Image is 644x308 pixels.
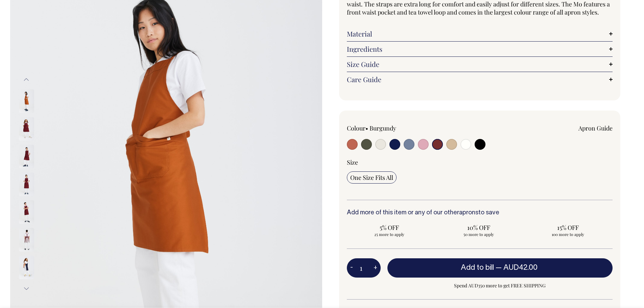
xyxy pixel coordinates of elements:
[19,89,34,113] img: rust
[350,232,429,237] span: 25 more to apply
[369,124,396,132] label: Burgundy
[19,256,34,279] img: dark-navy
[347,30,613,38] a: Material
[347,261,356,275] button: -
[370,261,381,275] button: +
[21,72,31,87] button: Previous
[387,258,613,277] button: Add to bill —AUD42.00
[347,60,613,68] a: Size Guide
[347,158,613,166] div: Size
[347,124,453,132] div: Colour
[529,232,607,237] span: 100 more to apply
[529,223,607,232] span: 15% OFF
[496,264,539,271] span: —
[350,173,393,182] span: One Size Fits All
[19,117,34,141] img: burgundy
[19,228,34,252] img: burgundy
[347,171,397,184] input: One Size Fits All
[461,264,494,271] span: Add to bill
[525,221,611,239] input: 15% OFF 100 more to apply
[19,172,34,196] img: burgundy
[350,223,429,232] span: 5% OFF
[459,210,478,216] a: aprons
[578,124,613,132] a: Apron Guide
[439,232,518,237] span: 50 more to apply
[436,221,521,239] input: 10% OFF 50 more to apply
[365,124,368,132] span: •
[347,221,432,239] input: 5% OFF 25 more to apply
[347,210,613,216] h6: Add more of this item or any of our other to save
[19,200,34,224] img: burgundy
[387,282,613,290] span: Spend AUD350 more to get FREE SHIPPING
[347,75,613,84] a: Care Guide
[503,264,538,271] span: AUD42.00
[19,145,34,168] img: burgundy
[439,223,518,232] span: 10% OFF
[21,281,31,297] button: Next
[347,45,613,53] a: Ingredients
